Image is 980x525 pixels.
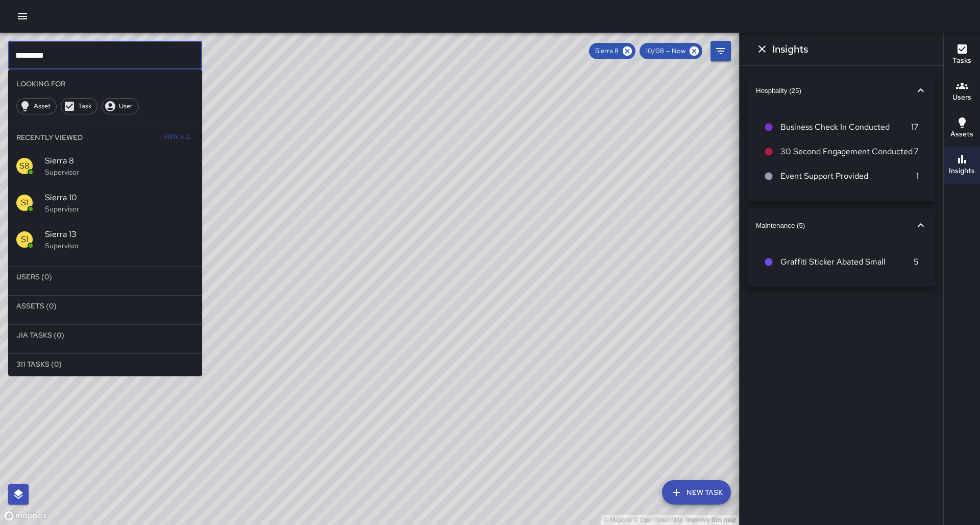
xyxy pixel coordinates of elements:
span: Graffiti Sticker Abated Small [780,256,914,268]
div: S8Sierra 8Supervisor [8,148,202,184]
span: Sierra 10 [45,192,194,204]
button: Dismiss [752,39,772,59]
li: Users (0) [8,267,202,287]
p: 7 [914,146,919,158]
p: Supervisor [45,167,194,177]
button: Users [944,74,980,110]
span: View All [164,129,191,146]
p: Supervisor [45,241,194,251]
span: Sierra 8 [45,155,194,167]
li: Looking For [8,74,202,94]
span: 30 Second Engagement Conducted [780,146,914,158]
h6: Insights [772,41,808,57]
span: 10/08 — Now [640,46,692,56]
p: S8 [19,160,30,172]
span: Event Support Provided [780,170,916,182]
div: User [102,98,139,114]
p: S1 [21,233,29,246]
p: 5 [914,256,919,268]
button: Hospitality (25) [748,74,935,107]
button: Tasks [944,37,980,74]
h6: Insights [949,165,975,177]
button: Assets [944,110,980,147]
li: Assets (0) [8,296,202,316]
button: New Task [662,480,731,505]
h6: Assets [950,129,973,140]
span: Hospitality (25) [756,87,915,94]
span: Asset [28,101,56,111]
h6: Users [952,92,971,103]
p: 1 [916,170,919,182]
button: Insights [944,147,980,184]
span: Sierra 8 [589,46,625,56]
div: Sierra 8 [589,43,635,59]
span: Sierra 13 [45,228,194,241]
p: Supervisor [45,204,194,214]
p: S1 [21,197,29,209]
span: User [113,101,138,111]
h6: Tasks [952,55,971,66]
button: Filters [710,41,731,61]
button: Maintenance (5) [748,209,935,242]
p: 17 [911,121,919,133]
li: 311 Tasks (0) [8,354,202,374]
span: Maintenance (5) [756,222,915,229]
li: Jia Tasks (0) [8,325,202,345]
span: Task [72,101,97,111]
li: Recently Viewed [8,127,202,148]
div: Task [61,98,97,114]
div: S1Sierra 10Supervisor [8,184,202,221]
div: 10/08 — Now [640,43,702,59]
div: S1Sierra 13Supervisor [8,221,202,258]
div: Asset [16,98,57,114]
span: Business Check In Conducted [780,121,911,133]
button: View All [161,127,194,148]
